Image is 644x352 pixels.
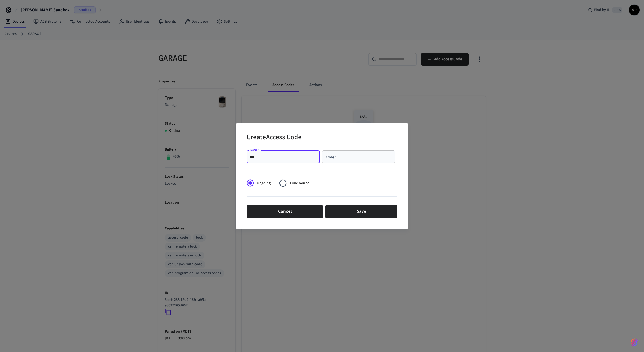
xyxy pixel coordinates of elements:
[250,148,259,152] label: Name
[247,205,323,218] button: Cancel
[257,180,271,186] span: Ongoing
[290,180,310,186] span: Time bound
[631,338,638,347] img: SeamLogoGradient.69752ec5.svg
[325,205,397,218] button: Save
[247,130,302,146] h2: Create Access Code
